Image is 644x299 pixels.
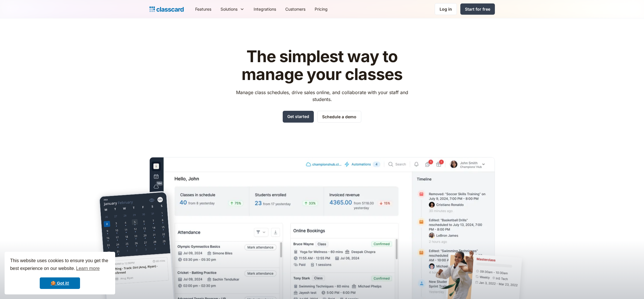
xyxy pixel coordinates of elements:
[435,3,457,15] a: Log in
[10,257,110,273] span: This website uses cookies to ensure you get the best experience on our website.
[440,6,452,12] div: Log in
[149,5,184,13] a: Logo
[191,3,216,16] a: Features
[281,3,310,16] a: Customers
[75,264,100,273] a: learn more about cookies
[310,3,332,16] a: Pricing
[231,89,413,103] p: Manage class schedules, drive sales online, and collaborate with your staff and students.
[460,3,495,15] a: Start for free
[231,48,413,83] h1: The simplest way to manage your classes
[216,3,249,16] div: Solutions
[283,111,314,123] a: Get started
[465,6,490,12] div: Start for free
[249,3,281,16] a: Integrations
[317,111,361,123] a: Schedule a demo
[5,252,115,294] div: cookieconsent
[40,277,80,289] a: dismiss cookie message
[221,6,238,12] div: Solutions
